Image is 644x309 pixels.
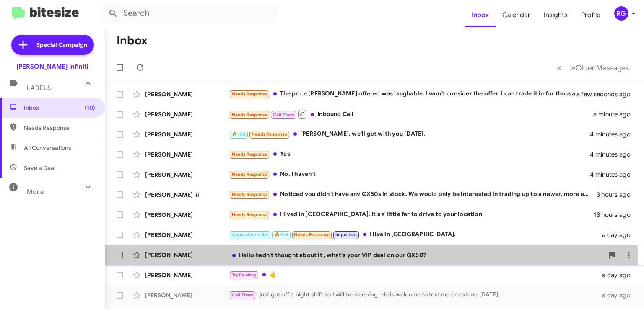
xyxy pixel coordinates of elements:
button: Next [566,59,634,76]
div: Noticed you didn't have any QX50s in stock. We would only be interested in trading up to a newer,... [229,190,597,199]
span: All Conversations [24,144,71,152]
span: 🔥 Hot [274,232,288,237]
div: [PERSON_NAME] Infiniti [16,62,88,71]
span: Needs Response [232,212,267,217]
a: Calendar [496,3,537,27]
div: [PERSON_NAME] [145,271,229,279]
div: [PERSON_NAME] [145,251,229,259]
div: [PERSON_NAME], we'll get with you [DATE]. [229,129,590,139]
span: Needs Response [232,112,267,118]
div: [PERSON_NAME] [145,170,229,179]
span: Needs Response [294,232,330,237]
span: Important [335,232,357,237]
div: I live in [GEOGRAPHIC_DATA]. [229,230,600,239]
span: Needs Response [232,192,267,197]
span: More [27,188,44,196]
span: 🔥 Hot [232,131,246,137]
input: Search [101,3,278,23]
div: a day ago [600,271,637,279]
div: I just got off a night shift so I will be sleeping. He is welcome to text me or call me [DATE] [229,290,600,300]
div: 4 minutes ago [590,130,637,139]
span: Save a Deal [24,164,55,172]
span: Call Them [232,292,254,298]
div: 4 minutes ago [590,150,637,159]
span: Appointment Set [232,232,269,237]
div: [PERSON_NAME] [145,110,229,118]
span: Call Them [273,112,295,118]
div: RG [614,6,628,21]
span: Needs Response [232,91,267,97]
div: 18 hours ago [594,211,637,219]
div: 3 hours ago [597,191,637,199]
a: Special Campaign [11,35,94,55]
h1: Inbox [117,34,148,47]
div: No, I haven't [229,170,590,179]
span: Needs Response [232,152,267,157]
div: I lived in [GEOGRAPHIC_DATA]. It's a little far to drive to your location [229,210,594,219]
div: [PERSON_NAME] [145,90,229,98]
div: [PERSON_NAME] [145,150,229,159]
div: a minute ago [593,110,637,118]
span: » [571,62,576,73]
a: Profile [574,3,607,27]
span: Inbox [24,103,95,112]
div: Hello hadn't thought about it , what's your VIP deal on our QX50? [229,251,604,259]
span: Needs Response [24,124,95,132]
div: The price [PERSON_NAME] offered was laughable. I won't consider the offer. I can trade it in for ... [229,89,587,99]
div: 👍 [229,270,600,280]
nav: Page navigation example [552,59,634,76]
div: a day ago [600,291,637,299]
div: [PERSON_NAME] [145,130,229,139]
div: a day ago [600,231,637,239]
div: 4 minutes ago [590,170,637,179]
span: Needs Response [232,172,267,177]
span: Labels [27,84,51,92]
div: [PERSON_NAME] Iii [145,191,229,199]
div: Yes [229,149,590,159]
span: Older Messages [576,63,629,72]
a: Insights [537,3,574,27]
div: [PERSON_NAME] [145,231,229,239]
div: Inbound Call [229,109,593,119]
span: Needs Response [252,131,287,137]
div: [PERSON_NAME] [145,291,229,299]
button: RG [607,6,635,21]
span: (10) [85,103,95,112]
span: Special Campaign [36,41,87,49]
div: [PERSON_NAME] [145,211,229,219]
button: Previous [552,59,566,76]
div: a few seconds ago [587,90,637,98]
span: Try Pausing [232,272,256,278]
span: « [557,62,561,73]
a: Inbox [465,3,496,27]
